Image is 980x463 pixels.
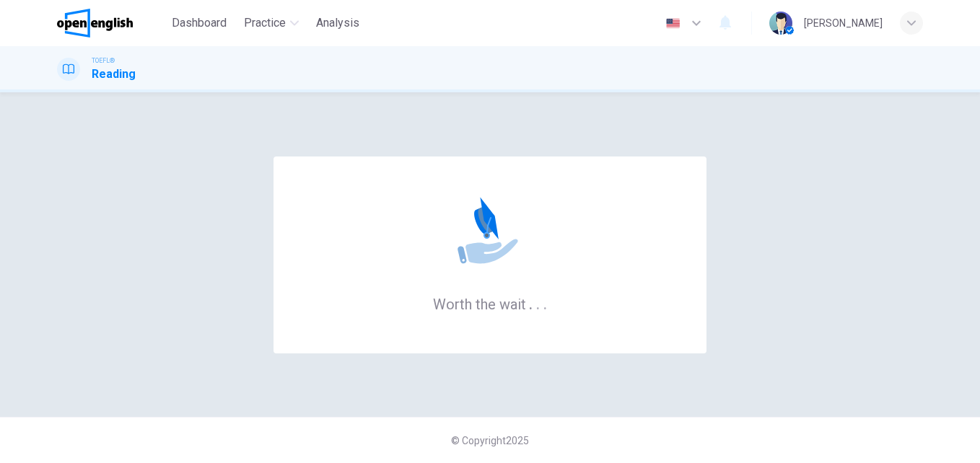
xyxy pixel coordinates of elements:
[310,10,365,36] button: Analysis
[528,291,533,314] h6: .
[172,14,227,32] span: Dashboard
[769,12,792,35] img: Profile picture
[804,14,883,32] div: [PERSON_NAME]
[451,435,529,446] span: © Copyright 2025
[244,14,286,32] span: Practice
[664,18,682,29] img: en
[433,294,548,313] h6: Worth the wait
[543,291,548,314] h6: .
[57,9,133,38] img: OpenEnglish logo
[92,56,115,66] span: TOEFL®
[238,10,305,36] button: Practice
[166,10,232,36] button: Dashboard
[316,14,359,32] span: Analysis
[535,291,541,314] h6: .
[57,9,166,38] a: OpenEnglish logo
[92,66,136,83] h1: Reading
